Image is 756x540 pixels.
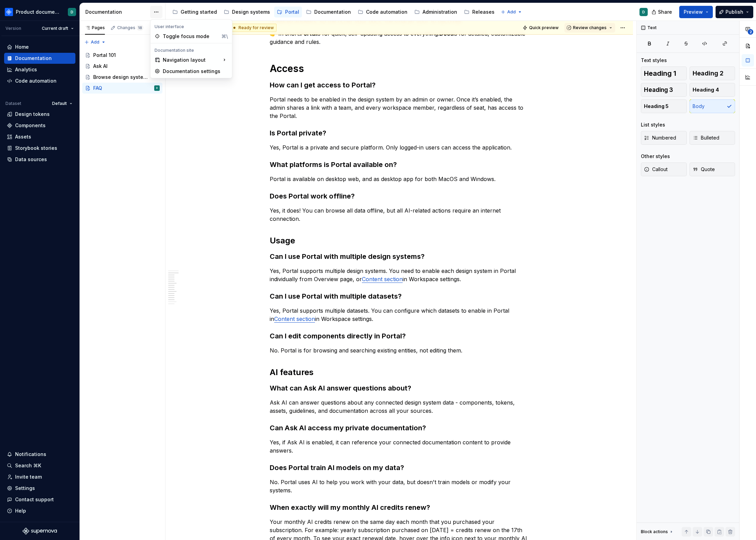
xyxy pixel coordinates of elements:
div: Documentation site [152,48,231,53]
div: Documentation settings [163,68,228,75]
div: Toggle focus mode [163,33,219,40]
div: User interface [152,24,231,29]
div: ⌘\ [221,33,228,40]
div: Navigation layout [152,55,231,65]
